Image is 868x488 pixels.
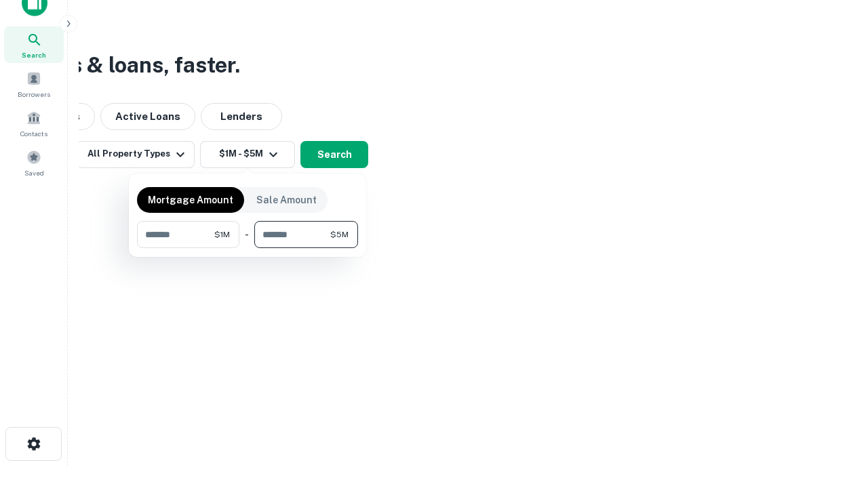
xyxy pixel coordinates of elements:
[256,192,317,207] p: Sale Amount
[330,228,349,241] span: $5M
[214,228,230,241] span: $1M
[148,192,233,207] p: Mortgage Amount
[800,380,868,445] iframe: Chat Widget
[245,221,249,248] div: -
